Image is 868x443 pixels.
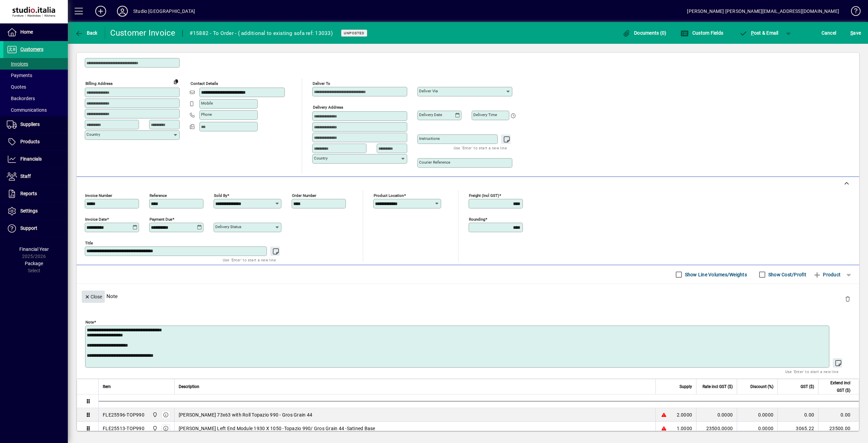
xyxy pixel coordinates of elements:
[7,61,28,67] span: Invoices
[7,107,47,113] span: Communications
[623,30,667,36] span: Documents (0)
[3,93,68,104] a: Backorders
[374,193,404,198] mat-label: Product location
[621,27,668,39] button: Documents (0)
[777,408,818,422] td: 0.00
[473,112,497,117] mat-label: Delivery time
[133,6,195,17] div: Studio [GEOGRAPHIC_DATA]
[785,368,839,375] mat-hint: Use 'Enter' to start a new line
[737,422,777,435] td: 0.0000
[150,217,172,222] mat-label: Payment due
[3,133,68,150] a: Products
[419,160,450,165] mat-label: Courier Reference
[20,47,43,52] span: Customers
[3,220,68,237] a: Support
[687,6,839,17] div: [PERSON_NAME] [PERSON_NAME][EMAIL_ADDRESS][DOMAIN_NAME]
[292,193,316,198] mat-label: Order number
[171,76,181,87] button: Copy to Delivery address
[469,193,499,198] mat-label: Freight (incl GST)
[77,284,859,309] div: Note
[679,383,692,390] span: Supply
[85,320,94,325] mat-label: Note
[20,225,37,231] span: Support
[679,27,725,39] button: Custom Fields
[20,29,33,35] span: Home
[818,422,859,435] td: 23500.00
[179,425,375,432] span: [PERSON_NAME] Left End Module 1930 X 1050 -Topazio 990/ Gros Grain 44 -Satined Base
[25,261,43,266] span: Package
[3,116,68,133] a: Suppliers
[84,291,102,302] span: Close
[840,296,856,302] app-page-header-button: Delete
[684,271,747,278] label: Show Line Volumes/Weights
[110,27,176,38] div: Customer Invoice
[813,269,841,280] span: Product
[469,217,485,222] mat-label: Rounding
[201,101,213,106] mat-label: Mobile
[7,96,35,101] span: Backorders
[68,27,105,39] app-page-header-button: Back
[80,293,106,299] app-page-header-button: Close
[777,422,818,435] td: 3065.22
[223,256,276,264] mat-hint: Use 'Enter' to start a new line
[840,291,856,307] button: Delete
[19,246,49,252] span: Financial Year
[103,411,144,418] div: FLE25596-TOP990
[3,203,68,220] a: Settings
[737,408,777,422] td: 0.0000
[454,144,507,152] mat-hint: Use 'Enter' to start a new line
[767,271,806,278] label: Show Cost/Profit
[3,185,68,202] a: Reports
[190,28,333,39] div: #15882 - To Order - ( additional to existing sofa ref: 13033)
[20,122,40,127] span: Suppliers
[736,27,782,39] button: Post & Email
[3,24,68,41] a: Home
[85,241,93,245] mat-label: Title
[677,411,692,418] span: 2.0000
[818,408,859,422] td: 0.00
[846,1,860,23] a: Knowledge Base
[850,30,853,36] span: S
[703,383,733,390] span: Rate incl GST ($)
[3,81,68,93] a: Quotes
[179,383,199,390] span: Description
[214,193,227,198] mat-label: Sold by
[701,411,733,418] div: 0.0000
[3,168,68,185] a: Staff
[822,27,836,38] span: Cancel
[750,383,773,390] span: Discount (%)
[75,30,98,36] span: Back
[419,112,442,117] mat-label: Delivery date
[419,89,438,93] mat-label: Deliver via
[20,173,31,179] span: Staff
[20,208,38,214] span: Settings
[151,411,158,419] span: Nugent Street
[314,156,328,161] mat-label: Country
[3,70,68,81] a: Payments
[801,383,814,390] span: GST ($)
[850,27,861,38] span: ave
[751,30,754,36] span: P
[7,73,32,78] span: Payments
[112,5,133,17] button: Profile
[313,81,330,86] mat-label: Deliver To
[419,136,440,141] mat-label: Instructions
[820,27,838,39] button: Cancel
[3,58,68,70] a: Invoices
[85,217,107,222] mat-label: Invoice date
[3,104,68,116] a: Communications
[20,156,42,162] span: Financials
[7,84,26,90] span: Quotes
[86,132,100,137] mat-label: Country
[103,425,144,432] div: FLE25513-TOP990
[849,27,863,39] button: Save
[3,151,68,168] a: Financials
[73,27,99,39] button: Back
[344,31,364,35] span: Unposted
[85,193,112,198] mat-label: Invoice number
[680,30,723,36] span: Custom Fields
[150,193,167,198] mat-label: Reference
[677,425,692,432] span: 1.0000
[810,269,844,281] button: Product
[82,291,105,303] button: Close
